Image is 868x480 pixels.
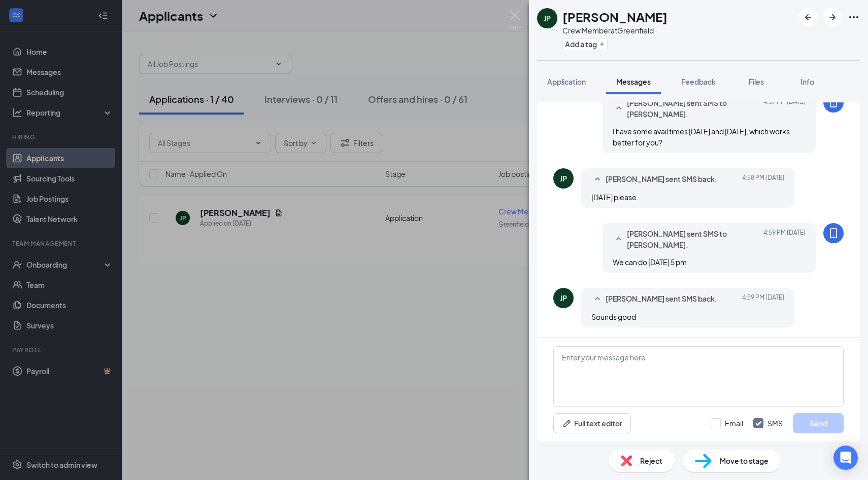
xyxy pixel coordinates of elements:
svg: ArrowLeftNew [802,11,814,23]
svg: MobileSms [827,227,840,239]
svg: MobileSms [827,96,840,108]
svg: Ellipses [848,11,860,23]
span: Application [547,77,586,86]
button: PlusAdd a tag [562,39,608,49]
svg: SmallChevronUp [613,102,625,115]
svg: SmallChevronUp [591,173,604,186]
div: JP [560,293,567,303]
span: I have some avail times [DATE] and [DATE], which works better for you? [613,127,790,147]
span: Move to stage [720,455,769,466]
span: Messages [616,77,651,86]
button: ArrowRight [823,8,842,26]
span: Sounds good [591,312,636,321]
div: Open Intercom Messenger [833,446,858,470]
span: [PERSON_NAME] sent SMS back. [606,173,717,186]
span: Feedback [681,77,716,86]
button: ArrowLeftNew [799,8,817,26]
span: [DATE] 4:59 PM [742,293,784,305]
svg: SmallChevronUp [613,233,625,245]
span: Info [800,77,814,86]
span: [PERSON_NAME] sent SMS to [PERSON_NAME]. [627,97,760,120]
svg: ArrowRight [826,11,839,23]
div: JP [560,173,567,183]
span: [DATE] please [591,193,637,202]
svg: SmallChevronUp [591,293,604,305]
span: [DATE] 4:57 PM [763,97,806,120]
span: [DATE] 4:59 PM [763,228,806,250]
span: Files [749,77,764,86]
button: Send [793,413,844,433]
svg: Pen [562,418,572,428]
span: [DATE] 4:58 PM [742,173,784,186]
div: JP [544,13,551,23]
h1: [PERSON_NAME] [562,8,667,25]
span: [PERSON_NAME] sent SMS back. [606,293,717,305]
span: [PERSON_NAME] sent SMS to [PERSON_NAME]. [627,228,760,250]
span: Reject [640,455,662,466]
svg: Plus [599,41,605,47]
button: Full text editorPen [553,413,631,433]
div: Crew Member at Greenfield [562,25,667,35]
span: We can do [DATE] 5 pm [613,257,687,267]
